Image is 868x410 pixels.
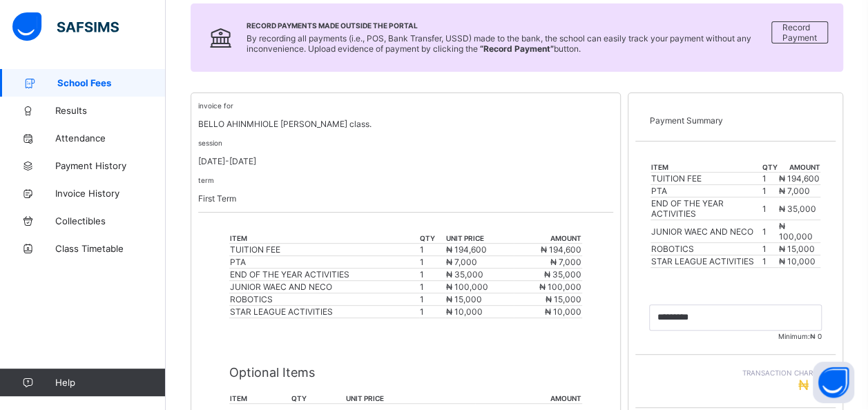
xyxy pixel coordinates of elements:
[419,293,445,306] td: 1
[55,215,166,226] span: Collectibles
[55,377,165,388] span: Help
[230,269,418,280] div: END OF THE YEAR ACTIVITIES
[419,306,445,318] td: 1
[446,257,477,267] span: ₦ 7,000
[446,282,488,292] span: ₦ 100,000
[545,306,581,317] span: ₦ 10,000
[55,105,166,116] span: Results
[779,244,815,254] span: ₦ 15,000
[445,233,514,244] th: unit price
[810,332,822,340] span: ₦ 0
[539,282,581,292] span: ₦ 100,000
[198,176,214,184] small: term
[229,393,291,404] th: item
[419,233,445,244] th: qty
[419,244,445,256] td: 1
[198,119,613,129] p: BELLO AHINMHIOLE [PERSON_NAME] class.
[198,101,233,110] small: invoice for
[762,243,778,255] td: 1
[779,173,820,184] span: ₦ 194,600
[55,188,166,199] span: Invoice History
[230,244,418,255] div: TUITION FEE
[798,377,822,393] span: ₦ 0
[650,162,762,173] th: item
[291,393,345,404] th: qty
[650,255,762,268] td: STAR LEAGUE ACTIVITIES
[419,269,445,281] td: 1
[650,173,762,185] td: TUITION FEE
[650,220,762,243] td: JUNIOR WAEC AND NECO
[762,162,778,173] th: qty
[778,162,820,173] th: amount
[779,186,810,196] span: ₦ 7,000
[446,244,487,255] span: ₦ 194,600
[779,221,813,242] span: ₦ 100,000
[12,12,119,41] img: safsims
[229,365,582,380] p: Optional Items
[650,197,762,220] td: END OF THE YEAR ACTIVITIES
[230,306,418,317] div: STAR LEAGUE ACTIVITIES
[230,257,418,267] div: PTA
[813,362,854,403] button: Open asap
[419,256,445,269] td: 1
[649,115,822,126] p: Payment Summary
[55,160,166,171] span: Payment History
[544,269,581,280] span: ₦ 35,000
[230,294,418,304] div: ROBOTICS
[198,193,613,204] p: First Term
[762,220,778,243] td: 1
[514,233,582,244] th: amount
[475,393,582,404] th: amount
[762,185,778,197] td: 1
[762,197,778,220] td: 1
[446,294,482,304] span: ₦ 15,000
[419,281,445,293] td: 1
[55,133,166,144] span: Attendance
[480,43,554,54] b: “Record Payment”
[230,282,418,292] div: JUNIOR WAEC AND NECO
[649,332,822,340] span: Minimum:
[247,33,751,54] span: By recording all payments (i.e., POS, Bank Transfer, USSD) made to the bank, the school can easil...
[198,156,613,166] p: [DATE]-[DATE]
[649,369,822,377] span: Transaction charge
[779,256,816,266] span: ₦ 10,000
[229,233,419,244] th: item
[779,204,816,214] span: ₦ 35,000
[446,269,483,280] span: ₦ 35,000
[57,77,166,88] span: School Fees
[345,393,475,404] th: unit price
[446,306,483,317] span: ₦ 10,000
[762,173,778,185] td: 1
[198,139,222,147] small: session
[550,257,581,267] span: ₦ 7,000
[55,243,166,254] span: Class Timetable
[247,21,771,30] span: Record Payments Made Outside the Portal
[650,185,762,197] td: PTA
[762,255,778,268] td: 1
[546,294,581,304] span: ₦ 15,000
[650,243,762,255] td: ROBOTICS
[782,22,817,43] span: Record Payment
[541,244,581,255] span: ₦ 194,600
